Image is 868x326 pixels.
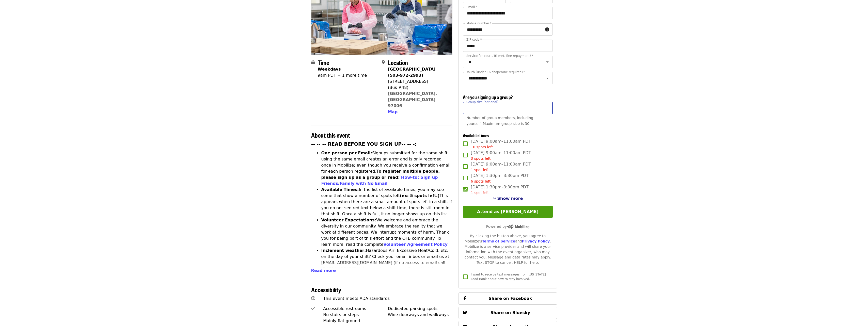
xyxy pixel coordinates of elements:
span: 1 spot left [471,168,489,172]
span: Are you signing up a group? [463,94,513,100]
span: Show more [497,196,523,201]
div: By clicking the button above, you agree to Mobilize's and . Mobilize is a service provider and wi... [463,233,553,265]
div: Accessible restrooms [323,306,388,312]
label: ZIP code [466,38,482,41]
div: 9am PDT + 1 more time [318,72,367,78]
strong: (ex: 5 spots left.) [400,193,439,198]
button: Attend as [PERSON_NAME] [463,206,553,218]
strong: [GEOGRAPHIC_DATA] (503-972-2993) [388,67,435,78]
span: 6 spots left [471,179,491,183]
span: Group size (optional) [466,100,498,104]
strong: Available Times: [321,187,359,192]
span: I want to receive text messages from [US_STATE] Food Bank about how to stay involved. [471,273,546,281]
button: Open [544,75,551,82]
li: Signups submitted for the same shift using the same email creates an error and is only recorded o... [321,150,453,187]
i: universal-access icon [311,296,315,301]
strong: One person per Email: [321,151,372,155]
i: circle-info icon [545,27,549,32]
i: map-marker-alt icon [382,60,385,65]
span: Number of group members, including yourself. Maximum group size is 30 [466,116,533,126]
span: This event meets ADA standards [323,296,390,301]
button: Open [544,58,551,66]
li: Hazardous Air, Excessive Heat/Cold, etc. on the day of your shift? Check your email inbox or emai... [321,248,453,278]
a: How-to: Sign up Friends/Family with No Email [321,175,438,186]
strong: To register multiple people, please sign up as a group or read: [321,169,440,180]
span: 3 spots left [471,156,491,160]
span: Read more [311,268,336,273]
input: Mobile number [463,23,543,36]
li: We welcome and embrace the diversity in our community. We embrace the reality that we work at dif... [321,217,453,248]
span: 10 spots left [471,145,493,149]
button: Read more [311,268,336,274]
button: See more timeslots [493,195,523,202]
span: Location [388,58,408,67]
span: 1 spot left [471,191,489,195]
strong: -- -- -- READ BEFORE YOU SIGN UP-- -- -: [311,141,417,147]
strong: Inclement weather: [321,248,366,253]
input: [object Object] [463,102,553,114]
span: Accessibility [311,285,341,294]
label: Email [466,6,477,9]
a: Terms of Service [482,239,515,243]
span: Map [388,109,398,114]
div: No stairs or steps [323,312,388,318]
span: Time [318,58,329,67]
span: [DATE] 9:00am–11:00am PDT [471,161,531,173]
li: In the list of available times, you may see some that show a number of spots left This appears wh... [321,187,453,217]
div: [STREET_ADDRESS] [388,78,448,85]
span: [DATE] 1:30pm–3:30pm PDT [471,184,528,195]
label: Service for court, Tri-met, fine repayment? [466,54,533,57]
div: Mainly flat ground [323,318,388,324]
a: [GEOGRAPHIC_DATA], [GEOGRAPHIC_DATA] 97006 [388,91,437,108]
button: Share on Facebook [459,292,557,305]
a: Privacy Policy [522,239,550,243]
span: [DATE] 9:00am–11:00am PDT [471,138,531,150]
strong: Weekdays [318,67,341,72]
input: ZIP code [463,40,553,52]
span: Available times [463,132,489,139]
i: check icon [311,306,315,311]
div: Dedicated parking spots [388,306,453,312]
input: Email [463,7,553,19]
span: [DATE] 9:00am–11:00am PDT [471,150,531,161]
strong: Volunteer Expectations: [321,218,376,222]
span: About this event [311,131,350,139]
a: Volunteer Agreement Policy [383,242,448,247]
img: Powered by Mobilize [507,224,529,229]
div: (Bus #48) [388,85,448,91]
span: Powered by [486,224,529,229]
span: Share on Bluesky [491,310,530,315]
span: [DATE] 1:30pm–3:30pm PDT [471,173,528,184]
span: Share on Facebook [488,296,532,301]
label: Mobile number [466,22,491,25]
i: calendar icon [311,60,315,65]
button: Share on Bluesky [459,307,557,319]
div: Wide doorways and walkways [388,312,453,318]
label: Youth (under 16 chaperone required) [466,71,525,74]
button: Map [388,109,398,115]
